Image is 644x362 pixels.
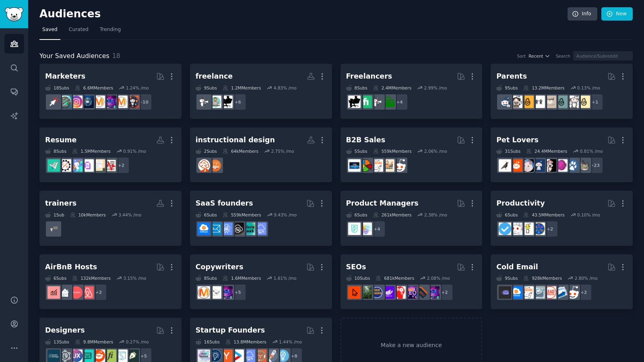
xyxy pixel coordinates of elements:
[223,212,261,218] div: 559k Members
[39,23,60,40] a: Saved
[348,223,361,235] img: ProductMgmt
[118,212,141,218] div: 3.44 % /mo
[229,284,246,301] div: + 5
[510,159,522,172] img: BeardedDragons
[491,191,633,246] a: Productivity6Subs43.5MMembers0.10% /mo+2LifeProTipslifehacksproductivitygetdisciplined
[376,275,414,281] div: 681k Members
[209,350,221,362] img: Entrepreneurship
[45,148,66,154] div: 8 Sub s
[72,148,110,154] div: 1.5M Members
[544,159,556,172] img: parrots
[491,254,633,310] a: Cold Email9Subs928kMembers2.80% /mo+2salesEmailmarketingLeadGenerationcoldemailb2b_salesB2BSaaSEm...
[566,159,579,172] img: dogs
[510,286,522,299] img: B2BSaaS
[573,51,633,60] input: Audience/Subreddit
[533,159,545,172] img: dogswithjobs
[196,212,217,218] div: 6 Sub s
[274,212,297,218] div: 9.43 % /mo
[81,350,94,362] img: UI_Design
[93,350,105,362] img: logodesign
[220,286,233,299] img: SEO
[578,96,590,108] img: Parenting
[541,221,558,237] div: + 2
[223,85,261,91] div: 1.2M Members
[47,96,60,108] img: PPC
[496,262,538,272] div: Cold Email
[70,96,83,108] img: InstagramMarketing
[198,286,210,299] img: content_marketing
[196,339,220,345] div: 16 Sub s
[556,53,570,59] div: Search
[115,350,128,362] img: web_design
[533,96,545,108] img: toddlers
[341,64,483,119] a: Freelancers8Subs2.4MMembers2.99% /mo+4forhirefreelance_forhireFiverrFreelancers
[499,286,511,299] img: EmailOutreach
[371,286,383,299] img: SEO_cases
[254,223,266,235] img: SaaS
[523,212,564,218] div: 43.5M Members
[544,286,556,299] img: LeadGeneration
[369,221,386,237] div: + 4
[190,64,332,119] a: freelance9Subs1.2MMembers4.83% /mo+6FreelancersFreelanceClubfreelance_forhire
[104,96,116,108] img: SEO
[198,350,210,362] img: indiehackers
[39,8,568,21] h2: Audiences
[277,350,289,362] img: Entrepreneur
[382,286,394,299] img: seogrowth
[45,339,69,345] div: 13 Sub s
[47,286,60,299] img: AirBnBInvesting
[373,85,411,91] div: 2.4M Members
[274,275,297,281] div: 1.61 % /mo
[196,85,217,91] div: 9 Sub s
[348,159,361,172] img: B_2_B_Selling_Tips
[424,212,447,218] div: 2.38 % /mo
[496,85,518,91] div: 9 Sub s
[533,223,545,235] img: LifeProTips
[45,71,85,81] div: Marketers
[265,350,278,362] img: startups
[586,94,603,110] div: + 1
[220,223,233,235] img: SaaSSales
[496,71,527,81] div: Parents
[555,96,568,108] img: SingleParents
[126,339,149,345] div: 0.27 % /mo
[223,148,258,154] div: 64k Members
[59,350,71,362] img: userexperience
[196,198,253,208] div: SaaS founders
[70,212,106,218] div: 10k Members
[70,286,83,299] img: AirBnBHosts
[198,223,210,235] img: B2BSaaS
[491,127,633,183] a: Pet Lovers31Subs24.4MMembers0.81% /mo+23catsdogsAquariumsparrotsdogswithjobsRATSBeardedDragonsbir...
[126,96,139,108] img: socialmedia
[271,148,294,154] div: 2.75 % /mo
[341,127,483,183] a: B2B Sales5Subs559kMembers2.06% /mosalessalestechniquesb2b_salesB2BSalesB_2_B_Selling_Tips
[359,159,372,172] img: B2BSales
[416,286,428,299] img: bigseo
[427,275,450,281] div: 2.08 % /mo
[126,85,149,91] div: 1.24 % /mo
[209,96,221,108] img: FreelanceClub
[359,96,372,108] img: Fiverr
[59,159,71,172] img: EngineeringResumes
[424,148,447,154] div: 2.06 % /mo
[231,223,244,235] img: NoCodeSaaS
[209,159,221,172] img: elearning
[521,159,534,172] img: RATS
[196,262,244,272] div: Copywriters
[499,159,511,172] img: birding
[104,350,116,362] img: typography
[523,85,564,91] div: 13.2M Members
[424,85,447,91] div: 2.99 % /mo
[575,284,592,301] div: + 2
[198,159,210,172] img: instructionaldesign
[436,284,453,301] div: + 2
[196,71,233,81] div: freelance
[523,275,562,281] div: 928k Members
[196,148,217,154] div: 2 Sub s
[42,26,58,33] span: Saved
[220,350,233,362] img: ycombinator
[346,71,392,81] div: Freelancers
[112,52,120,60] span: 18
[427,286,440,299] img: SEO
[75,339,113,345] div: 9.8M Members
